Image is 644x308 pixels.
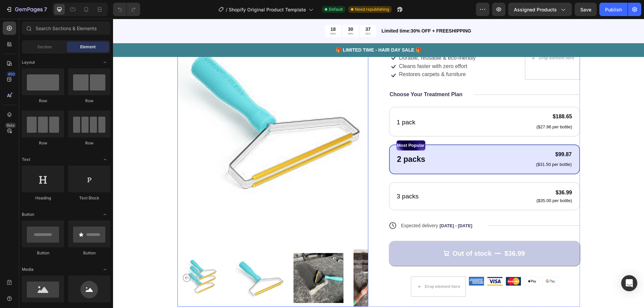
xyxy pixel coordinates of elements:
div: Heading [22,195,64,201]
div: Open Intercom Messenger [621,275,637,291]
p: ($31.50 per bottle) [423,143,459,149]
p: Durable, reusable & eco-friendly [286,36,363,43]
div: 450 [6,71,16,77]
p: 3 packs [284,173,306,183]
p: Restores carpets & furniture [286,52,363,59]
button: Carousel Next Arrow [242,255,250,263]
input: Search Sections & Elements [22,21,110,35]
span: Default [329,6,343,12]
div: $188.65 [423,94,460,102]
div: $36.99 [423,169,460,179]
div: Undo/Redo [113,3,140,16]
img: gempages_583688046814167892-c6c784e4-2efe-4bd7-bd55-e73a7d3c114b.png [411,258,426,267]
span: Layout [22,59,35,65]
p: Choose Your Treatment Plan [277,72,350,79]
span: / [226,6,227,13]
div: Out of stock [339,230,379,239]
span: Shopify Original Product Template [229,6,306,13]
button: Assigned Products [508,3,572,16]
div: $99.87 [422,132,459,140]
button: Save [575,3,597,16]
img: gempages_583688046814167892-d1e9d33e-f1ab-4e8c-bb02-2e65737ef2f3.png [374,258,389,267]
button: Publish [599,3,628,16]
div: Text Block [68,195,110,201]
img: gempages_583688046814167892-c81fa43e-5e7e-458b-9200-838dc7904525.png [356,258,371,267]
div: $36.99 [391,230,413,240]
div: Beta [5,123,16,128]
span: Need republishing [355,6,389,12]
span: [DATE] - [DATE] [326,204,359,209]
div: Button [22,250,64,256]
p: 2 packs [284,135,312,146]
span: Toggle open [100,154,110,165]
p: ($35.00 per bottle) [423,179,459,185]
p: Most Popular [284,122,312,131]
div: Row [22,140,64,146]
p: Cleans faster with zero effort [286,44,363,51]
span: Save [580,7,591,12]
div: Row [22,98,64,104]
span: Toggle open [100,264,110,275]
p: 1 pack [284,99,303,109]
img: gempages_583688046814167892-3ae4fadb-5f32-4902-a798-88bea1082dda.png [430,258,445,267]
span: Toggle open [100,209,110,220]
span: Button [22,211,34,218]
button: Out of stock [276,222,467,247]
iframe: Design area [113,19,644,308]
div: Button [68,250,110,256]
img: gempages_583688046814167892-71b7eef1-f268-457c-b3ca-723dc43748ba.png [393,258,408,267]
div: Drop element here [426,37,461,42]
span: Toggle open [100,57,110,68]
button: 7 [3,3,50,16]
span: Expected delivery [288,204,325,209]
div: Publish [605,6,622,13]
p: ($27.96 per bottle) [423,106,459,111]
span: Media [22,266,34,272]
div: Drop element here [312,265,347,270]
span: Assigned Products [514,6,557,13]
span: Element [80,44,96,50]
p: 7 [44,5,47,13]
span: Section [37,44,52,50]
div: Row [68,140,110,146]
div: Row [68,98,110,104]
span: Text [22,157,30,163]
